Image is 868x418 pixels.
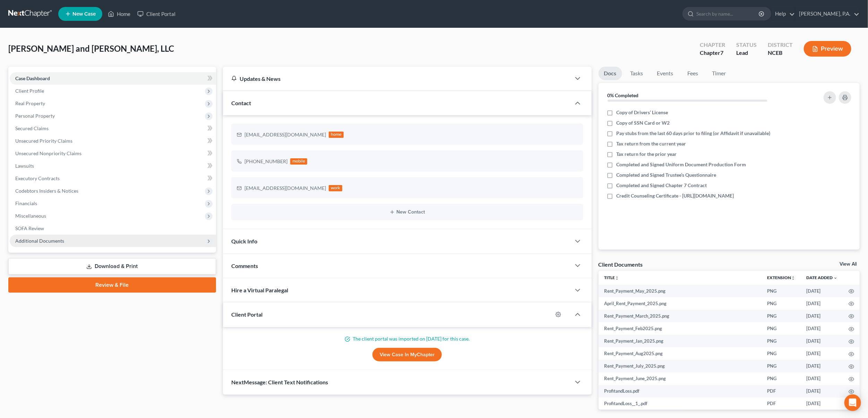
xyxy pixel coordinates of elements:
a: Extensionunfold_more [767,275,795,280]
td: PNG [762,322,801,335]
td: Rent_Payment_March_2025.png [599,310,762,322]
td: [DATE] [801,335,843,347]
span: Copy of SSN Card or W2 [617,119,670,126]
td: PNG [762,335,801,347]
a: Titleunfold_more [604,275,619,280]
div: [EMAIL_ADDRESS][DOMAIN_NAME] [244,185,326,192]
a: Events [652,67,679,80]
a: SOFA Review [10,222,216,235]
td: April_Rent_Payment_2025.png [599,297,762,310]
td: [DATE] [801,398,843,410]
div: Open Intercom Messenger [844,394,861,411]
td: [DATE] [801,373,843,385]
div: Status [736,41,757,49]
span: [PERSON_NAME] and [PERSON_NAME], LLC [8,43,174,53]
a: Unsecured Priority Claims [10,135,216,147]
span: Completed and Signed Uniform Document Production Form [617,161,746,168]
td: [DATE] [801,360,843,372]
td: [DATE] [801,347,843,360]
td: [DATE] [801,310,843,322]
a: Help [772,8,795,20]
td: PNG [762,347,801,360]
span: Lawsuits [15,163,34,169]
span: Copy of Drivers’ License [617,109,668,116]
a: Client Portal [134,8,179,20]
div: [EMAIL_ADDRESS][DOMAIN_NAME] [244,131,326,138]
td: [DATE] [801,297,843,310]
td: PNG [762,297,801,310]
span: Unsecured Priority Claims [15,138,72,144]
td: ProfitandLoss.pdf [599,385,762,398]
i: unfold_more [791,276,795,280]
strong: 0% Completed [608,92,639,98]
span: Additional Documents [15,238,64,244]
td: Rent_Payment_May_2025.png [599,285,762,297]
a: Date Added expand_more [806,275,837,280]
div: mobile [290,158,308,165]
div: [PHONE_NUMBER] [244,158,287,165]
span: SOFA Review [15,225,44,231]
span: Secured Claims [15,125,49,131]
button: New Contact [237,209,578,215]
td: Rent_Payment_July_2025.png [599,360,762,372]
a: Download & Print [8,258,216,275]
span: Tax return for the prior year [617,151,677,158]
span: Completed and Signed Chapter 7 Contract [617,182,707,189]
span: Credit Counseling Certificate - [URL][DOMAIN_NAME] [617,192,734,199]
td: PNG [762,373,801,385]
td: PNG [762,310,801,322]
div: Updates & News [231,75,562,82]
p: The client portal was imported on [DATE] for this case. [231,335,583,342]
td: PNG [762,360,801,372]
div: Chapter [700,41,725,49]
span: Unsecured Nonpriority Claims [15,150,81,156]
span: Executory Contracts [15,175,60,181]
a: Review & File [8,277,216,293]
span: Completed and Signed Trustee’s Questionnaire [617,172,716,178]
span: Case Dashboard [15,75,50,81]
td: ProfitandLoss__1_.pdf [599,398,762,410]
span: Contact [231,100,251,106]
td: PDF [762,385,801,398]
span: Miscellaneous [15,213,46,219]
a: Unsecured Nonpriority Claims [10,147,216,160]
span: Comments [231,262,258,269]
td: [DATE] [801,385,843,398]
a: Tasks [625,67,649,80]
a: View All [840,262,857,267]
div: District [768,41,793,49]
a: Lawsuits [10,160,216,172]
td: Rent_Payment_Jan_2025.png [599,335,762,347]
a: [PERSON_NAME], P.A. [796,8,859,20]
button: Preview [804,41,851,57]
i: expand_more [833,276,837,280]
td: Rent_Payment_Feb2025.png [599,322,762,335]
td: [DATE] [801,322,843,335]
a: Case Dashboard [10,72,216,85]
a: Secured Claims [10,122,216,135]
td: Rent_Payment_June_2025.png [599,373,762,385]
div: NCEB [768,49,793,57]
td: Rent_Payment_Aug2025.png [599,347,762,360]
td: PDF [762,398,801,410]
div: Client Documents [599,261,643,268]
div: work [329,185,343,191]
span: Tax return from the current year [617,140,686,147]
span: Hire a Virtual Paralegal [231,287,288,293]
a: Executory Contracts [10,172,216,185]
span: Client Portal [231,311,263,318]
input: Search by name... [696,7,760,20]
td: PNG [762,285,801,297]
a: Docs [599,67,622,80]
span: Personal Property [15,113,55,119]
a: Timer [707,67,732,80]
span: Codebtors Insiders & Notices [15,188,78,194]
td: [DATE] [801,285,843,297]
a: Home [104,8,134,20]
span: Pay stubs from the last 60 days prior to filing (or Affidavit if unavailable) [617,130,771,137]
span: New Case [72,11,96,17]
i: unfold_more [615,276,619,280]
a: Fees [682,67,704,80]
span: Financials [15,200,37,206]
span: NextMessage: Client Text Notifications [231,379,328,385]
